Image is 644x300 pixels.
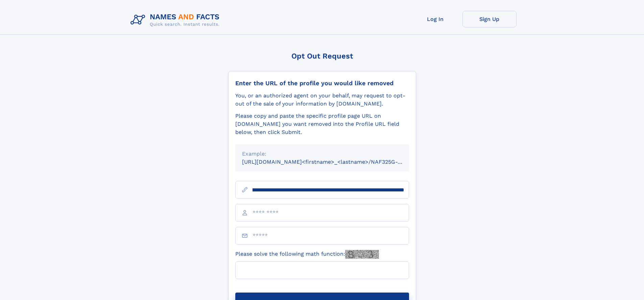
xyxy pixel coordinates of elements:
[235,112,409,136] div: Please copy and paste the specific profile page URL on [DOMAIN_NAME] you want removed into the Pr...
[235,79,409,87] div: Enter the URL of the profile you would like removed
[235,92,409,108] div: You, or an authorized agent on your behalf, may request to opt-out of the sale of your informatio...
[128,11,225,29] img: Logo Names and Facts
[462,11,517,27] a: Sign Up
[242,150,402,158] div: Example:
[235,250,379,259] label: Please solve the following math function:
[228,52,416,60] div: Opt Out Request
[408,11,462,27] a: Log In
[242,159,422,165] small: [URL][DOMAIN_NAME]<firstname>_<lastname>/NAF325G-xxxxxxxx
